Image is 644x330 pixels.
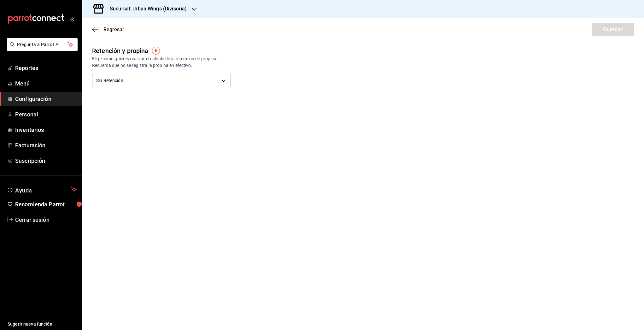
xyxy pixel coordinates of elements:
[15,79,77,88] span: Menú
[92,46,149,56] div: Retención y propina
[15,215,77,224] span: Cerrar sesión
[15,95,77,103] span: Configuración
[69,16,74,21] button: open_drawer_menu
[15,126,77,134] span: Inventarios
[15,156,77,165] span: Suscripción
[8,321,77,327] span: Sugerir nueva función
[92,62,231,69] div: Recuerda que no se registra la propina en efectivo.
[105,5,187,13] h3: Sucursal: Urban Wings (Divisoria)
[4,46,78,52] a: Pregunta a Parrot AI
[15,200,77,209] span: Recomienda Parrot
[7,38,78,51] button: Pregunta a Parrot AI
[152,47,160,55] img: Tooltip marker
[92,74,231,87] div: Sin Retención
[15,141,77,150] span: Facturación
[92,56,231,62] div: Elige cómo quieres realizar el cálculo de la retención de propina.
[103,27,124,32] span: Regresar
[15,110,77,119] span: Personal
[17,41,68,48] span: Pregunta a Parrot AI
[15,64,77,72] span: Reportes
[92,27,124,32] button: Regresar
[15,186,68,193] span: Ayuda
